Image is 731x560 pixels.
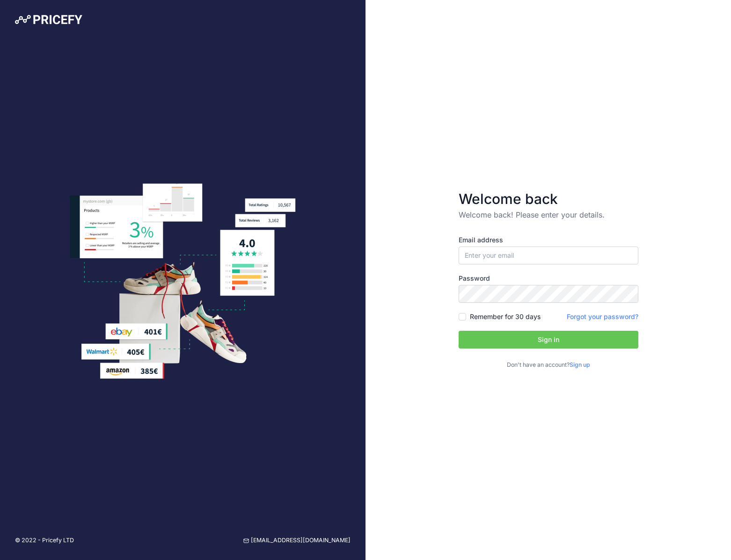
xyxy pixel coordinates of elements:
[243,536,351,545] a: [EMAIL_ADDRESS][DOMAIN_NAME]
[459,274,638,283] label: Password
[459,331,638,349] button: Sign in
[570,361,590,368] a: Sign up
[459,190,638,207] h3: Welcome back
[459,247,638,264] input: Enter your email
[459,235,638,245] label: Email address
[567,313,638,320] a: Forgot your password?
[470,312,541,321] label: Remember for 30 days
[15,536,74,545] p: © 2022 - Pricefy LTD
[459,209,638,220] p: Welcome back! Please enter your details.
[459,361,638,370] p: Don't have an account?
[15,15,82,24] img: Pricefy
